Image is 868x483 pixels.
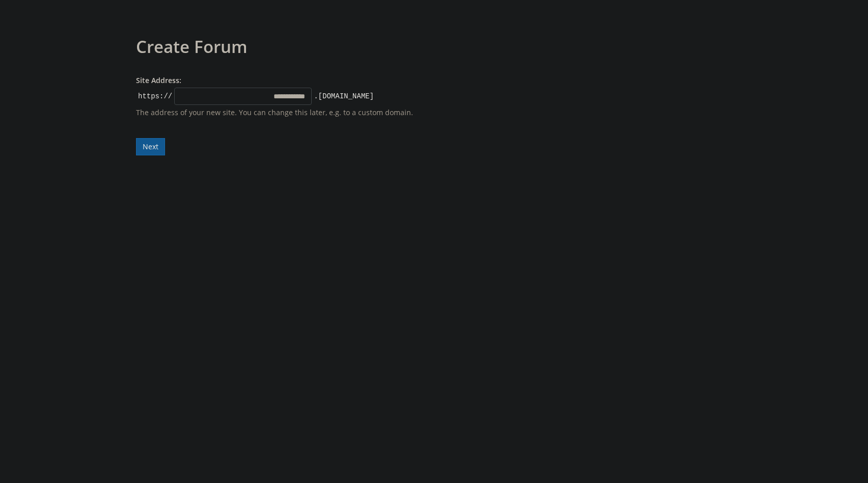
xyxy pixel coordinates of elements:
label: Site Address: [136,75,181,85]
kbd: https:// [136,91,174,101]
kbd: .[DOMAIN_NAME] [312,91,376,101]
h1: Create Forum [136,31,732,55]
p: The address of your new site. You can change this later, e.g. to a custom domain. [136,108,431,118]
button: Next [136,138,165,155]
